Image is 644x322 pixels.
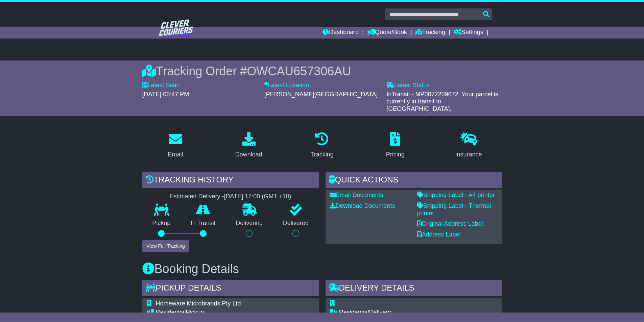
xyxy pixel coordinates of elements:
a: Settings [454,27,483,39]
div: Email [168,150,183,159]
a: Address Label [417,231,461,238]
a: Dashboard [323,27,359,39]
p: Pickup [142,220,181,227]
span: InTransit - MP0072209672: Your parcel is currently in transit to [GEOGRAPHIC_DATA]. [386,91,498,112]
p: In Transit [181,220,226,227]
label: Latest Status [386,82,430,89]
a: Shipping Label - Thermal printer [417,202,491,217]
span: [DATE] 06:47 PM [142,91,189,98]
div: Estimated Delivery - [142,193,319,200]
a: Download [231,130,267,162]
a: Quote/Book [367,27,407,39]
div: [DATE] 17:00 (GMT +10) [224,193,291,200]
div: Download [235,150,262,159]
div: Tracking history [142,172,319,190]
h3: Booking Details [142,262,502,276]
div: Tracking Order # [142,64,502,78]
div: Pickup [156,309,259,316]
a: Email [163,130,187,162]
label: Latest Scan [142,82,180,89]
div: Quick Actions [326,172,502,190]
a: Shipping Label - A4 printer [417,192,495,198]
div: Insurance [455,150,482,159]
p: Delivered [273,220,319,227]
a: Tracking [415,27,445,39]
a: Tracking [306,130,338,162]
span: Homeware Microbrands Pty Ltd [156,300,241,307]
a: Original Address Label [417,220,483,227]
button: View Full Tracking [142,240,189,252]
label: Latest Location [264,82,309,89]
span: [PERSON_NAME][GEOGRAPHIC_DATA] [264,91,378,98]
a: Email Documents [330,192,383,198]
div: Delivery [339,309,456,316]
a: Pricing [382,130,409,162]
span: OWCAU657306AU [247,64,351,78]
p: Delivering [226,220,273,227]
a: Insurance [451,130,486,162]
div: Delivery Details [326,280,502,298]
a: Download Documents [330,202,395,209]
div: Tracking [310,150,333,159]
div: Pricing [386,150,405,159]
span: Residential [156,309,186,316]
span: Residential [339,309,369,316]
div: Pickup Details [142,280,319,298]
